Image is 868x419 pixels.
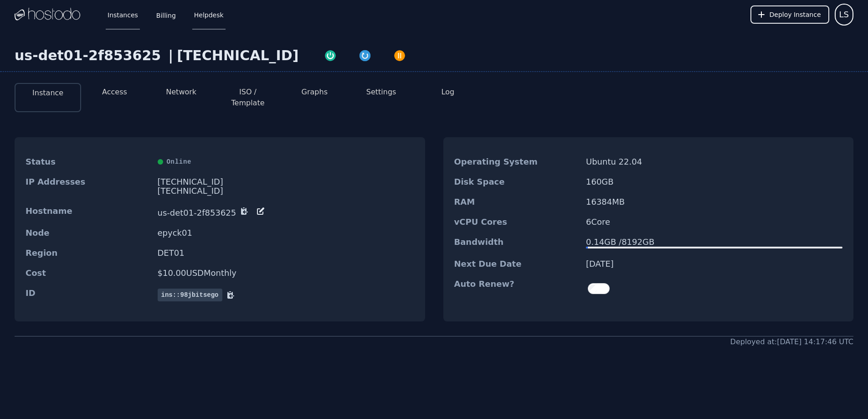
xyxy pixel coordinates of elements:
dt: IP Addresses [26,177,150,196]
dt: Node [26,228,150,238]
dd: 160 GB [586,177,842,186]
dt: Next Due Date [454,259,579,269]
dd: epyck01 [158,228,414,238]
button: Network [166,87,196,98]
div: us-det01-2f853625 [15,47,164,64]
div: Online [158,157,414,166]
dt: Auto Renew? [454,279,579,298]
img: Restart [359,49,371,62]
dd: [DATE] [586,259,842,269]
dt: ID [26,289,150,301]
span: LS [839,8,849,21]
button: Power Off [382,47,417,62]
img: Logo [15,8,80,21]
dt: Status [26,157,150,166]
dt: vCPU Cores [454,217,579,227]
button: Deploy Instance [750,5,829,24]
button: Access [102,87,127,98]
button: Instance [32,88,63,98]
div: | [164,47,177,64]
dd: us-det01-2f853625 [158,207,414,217]
dt: Hostname [26,207,150,217]
dt: RAM [454,197,579,207]
dd: Ubuntu 22.04 [586,157,842,166]
button: ISO / Template [222,87,274,109]
button: Log [442,87,455,98]
div: [TECHNICAL_ID] [158,177,414,186]
dd: 16384 MB [586,197,842,207]
dd: DET01 [158,248,414,258]
dt: Operating System [454,157,579,166]
dt: Region [26,248,150,258]
dd: 6 Core [586,217,842,227]
dt: Bandwidth [454,238,579,248]
button: Settings [366,87,396,98]
span: ins::98jbitsego [158,289,222,301]
div: [TECHNICAL_ID] [177,47,298,64]
dt: Cost [26,269,150,278]
dd: $ 10.00 USD Monthly [158,269,414,278]
dt: Disk Space [454,177,579,186]
span: Deploy Instance [770,10,821,19]
div: Deployed at: [DATE] 14:17:46 UTC [730,336,853,347]
button: Power On [313,47,348,62]
button: Graphs [302,87,328,98]
button: User menu [835,4,853,26]
img: Power Off [393,49,406,62]
button: Restart [348,47,382,62]
img: Power On [324,49,337,62]
div: [TECHNICAL_ID] [158,186,414,196]
div: 0.14 GB / 8192 GB [586,238,842,247]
